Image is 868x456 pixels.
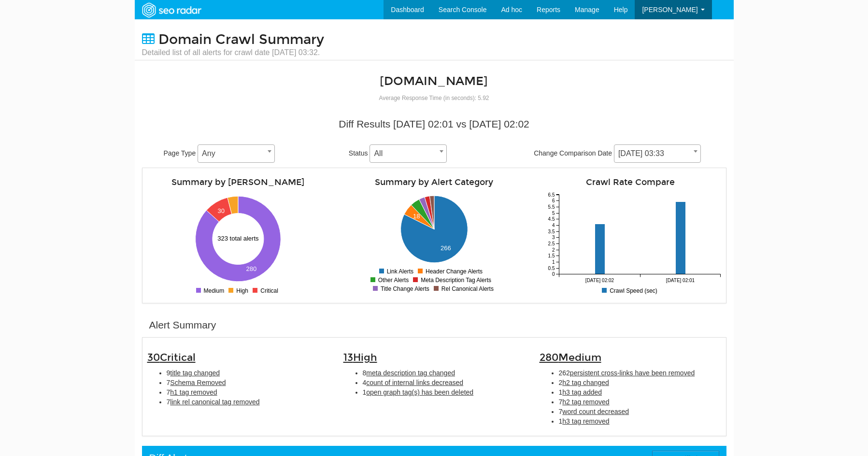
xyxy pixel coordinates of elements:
span: Schema Removed [170,379,226,386]
li: 1 [363,387,525,397]
span: 09/15/2025 03:33 [614,147,700,160]
span: Change Comparison Date [534,149,612,157]
tspan: 2 [552,247,555,253]
span: Help [614,6,628,14]
h4: Summary by [PERSON_NAME] [147,178,329,187]
li: 7 [167,397,329,407]
span: 13 [343,351,377,364]
tspan: 1 [552,259,555,265]
span: h2 tag removed [562,398,609,406]
span: All [370,144,447,163]
span: open graph tag(s) has been deleted [366,388,473,396]
span: h3 tag added [562,388,602,396]
span: persistent cross-links have been removed [570,369,695,377]
tspan: [DATE] 02:02 [585,278,614,283]
span: Manage [575,6,599,14]
li: 7 [559,407,721,416]
span: Any [198,144,275,163]
span: 30 [147,351,196,364]
span: Critical [160,351,196,364]
span: Domain Crawl Summary [158,31,324,48]
div: Diff Results [DATE] 02:01 vs [DATE] 02:02 [149,117,719,131]
li: 4 [363,378,525,387]
span: Ad hoc [501,6,522,14]
span: 09/15/2025 03:33 [614,144,701,163]
li: 7 [167,387,329,397]
tspan: 6.5 [548,192,555,198]
li: 1 [559,387,721,397]
tspan: 0.5 [548,266,555,271]
span: Medium [558,351,601,364]
span: Any [198,147,274,160]
small: Detailed list of all alerts for crawl date [DATE] 03:32. [142,47,324,58]
span: title tag changed [170,369,220,377]
tspan: 0 [552,271,555,277]
tspan: 5.5 [548,204,555,210]
tspan: 1.5 [548,253,555,258]
tspan: 5 [552,211,555,216]
span: word count decreased [562,408,629,415]
a: [DOMAIN_NAME] [380,74,488,88]
span: Search Console [439,6,487,14]
li: 9 [167,368,329,378]
li: 262 [559,368,721,378]
li: 1 [559,416,721,426]
small: Average Response Time (in seconds): 5.92 [379,95,489,101]
li: 7 [167,378,329,387]
h4: Crawl Rate Compare [540,178,721,187]
span: Status [349,149,368,157]
tspan: 3.5 [548,229,555,234]
span: All [370,147,446,160]
span: h1 tag removed [170,388,217,396]
tspan: 6 [552,198,555,203]
img: SEORadar [138,1,205,19]
tspan: 2.5 [548,241,555,246]
tspan: [DATE] 02:01 [666,278,695,283]
li: 7 [559,397,721,407]
text: 323 total alerts [217,235,259,242]
li: 8 [363,368,525,378]
span: link rel canonical tag removed [170,398,259,406]
tspan: 4 [552,223,555,228]
span: High [353,351,377,364]
h4: Summary by Alert Category [343,178,525,187]
span: h3 tag removed [562,417,609,425]
span: Reports [537,6,560,14]
span: 280 [540,351,601,364]
span: [PERSON_NAME] [642,6,697,14]
span: meta description tag changed [366,369,455,377]
li: 2 [559,378,721,387]
span: h2 tag changed [562,379,609,386]
span: count of internal links decreased [366,379,463,386]
tspan: 4.5 [548,216,555,222]
div: Alert Summary [149,318,216,332]
tspan: 3 [552,235,555,240]
span: Page Type [164,149,196,157]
